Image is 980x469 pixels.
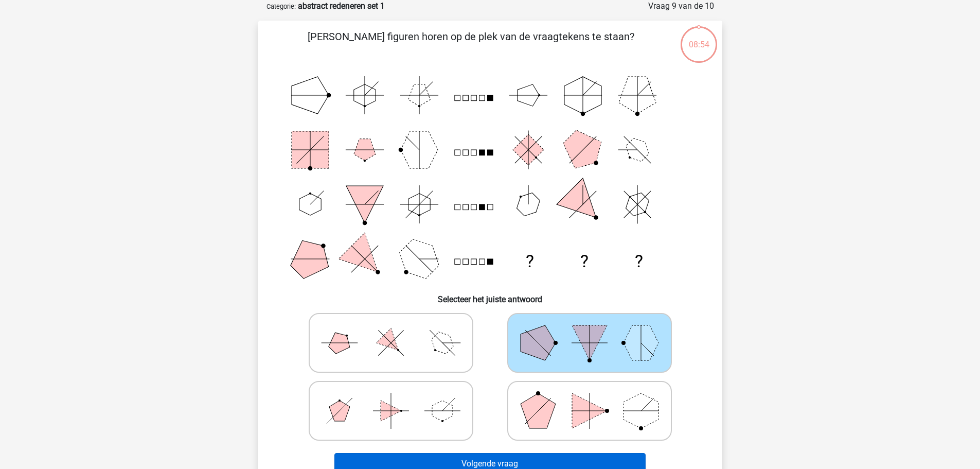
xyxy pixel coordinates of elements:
[298,1,385,11] strong: abstract redeneren set 1
[525,251,533,271] text: ?
[266,3,296,10] small: Categorie:
[680,25,718,51] div: 08:54
[275,286,706,304] h6: Selecteer het juiste antwoord
[635,251,643,271] text: ?
[580,251,588,271] text: ?
[275,29,667,60] p: [PERSON_NAME] figuren horen op de plek van de vraagtekens te staan?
